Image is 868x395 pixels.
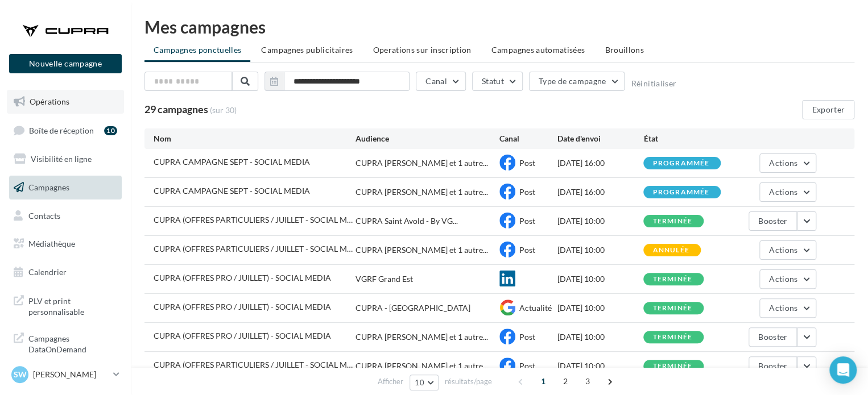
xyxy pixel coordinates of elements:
[415,378,424,387] span: 10
[7,260,124,284] a: Calendrier
[154,273,331,282] span: CUPRA (OFFRES PRO / JUILLET) - SOCIAL MEDIA
[643,133,730,144] div: État
[154,244,353,253] span: CUPRA (OFFRES PARTICULIERS / JUILLET - SOCIAL MEDIA
[356,302,470,314] div: CUPRA - [GEOGRAPHIC_DATA]
[557,360,643,372] div: [DATE] 10:00
[519,158,535,168] span: Post
[557,244,643,256] div: [DATE] 10:00
[652,160,709,167] div: programmée
[652,363,692,370] div: terminée
[519,187,535,197] span: Post
[605,45,644,55] span: Brouillons
[557,186,643,198] div: [DATE] 16:00
[829,356,857,384] div: Open Intercom Messenger
[769,187,797,197] span: Actions
[154,133,356,144] div: Nom
[557,157,643,169] div: [DATE] 16:00
[28,331,117,355] span: Campagnes DataOnDemand
[154,186,310,196] span: CUPRA CAMPAGNE SEPT - SOCIAL MEDIA
[28,239,75,248] span: Médiathèque
[210,105,237,116] span: (sur 30)
[104,126,117,135] div: 10
[519,216,535,226] span: Post
[491,45,585,55] span: Campagnes automatisées
[356,244,488,256] div: CUPRA [PERSON_NAME] et 1 autre...
[652,334,692,341] div: terminée
[154,360,353,369] span: CUPRA (OFFRES PARTICULIERS / JUILLET - SOCIAL MEDIA
[356,360,488,372] div: CUPRA [PERSON_NAME] et 1 autre...
[445,376,492,387] span: résultats/page
[7,90,124,114] a: Opérations
[378,376,403,387] span: Afficher
[519,332,535,342] span: Post
[631,79,676,88] button: Réinitialiser
[557,133,643,144] div: Date d'envoi
[9,54,122,73] button: Nouvelle campagne
[7,289,124,322] a: PLV et print personnalisable
[749,356,797,376] button: Booster
[7,232,124,256] a: Médiathèque
[749,327,797,347] button: Booster
[356,157,488,169] div: CUPRA [PERSON_NAME] et 1 autre...
[769,245,797,255] span: Actions
[33,369,109,380] p: [PERSON_NAME]
[154,302,331,311] span: CUPRA (OFFRES PRO / JUILLET) - SOCIAL MEDIA
[534,372,552,390] span: 1
[30,97,69,106] span: Opérations
[144,103,208,115] span: 29 campagnes
[356,186,488,198] div: CUPRA [PERSON_NAME] et 1 autre...
[759,182,816,202] button: Actions
[759,269,816,289] button: Actions
[7,147,124,171] a: Visibilité en ligne
[652,305,692,312] div: terminée
[759,240,816,260] button: Actions
[14,369,27,380] span: SW
[356,133,499,144] div: Audience
[652,189,709,196] div: programmée
[356,273,413,285] div: VGRF Grand Est
[356,215,458,227] span: CUPRA Saint Avold - By VG...
[154,215,353,224] span: CUPRA (OFFRES PARTICULIERS / JUILLET - SOCIAL MEDIA - copie
[261,45,353,55] span: Campagnes publicitaires
[769,158,797,168] span: Actions
[7,118,124,143] a: Boîte de réception10
[652,218,692,225] div: terminée
[749,211,797,231] button: Booster
[519,245,535,255] span: Post
[557,215,643,227] div: [DATE] 10:00
[9,364,122,385] a: SW [PERSON_NAME]
[529,72,625,91] button: Type de campagne
[556,372,574,390] span: 2
[356,331,488,343] div: CUPRA [PERSON_NAME] et 1 autre...
[472,72,523,91] button: Statut
[7,176,124,199] a: Campagnes
[557,302,643,314] div: [DATE] 10:00
[499,133,557,144] div: Canal
[769,303,797,313] span: Actions
[802,100,854,119] button: Exporter
[769,274,797,284] span: Actions
[759,153,816,173] button: Actions
[578,372,597,390] span: 3
[29,125,94,135] span: Boîte de réception
[373,45,471,55] span: Operations sur inscription
[31,154,92,164] span: Visibilité en ligne
[759,298,816,318] button: Actions
[416,72,466,91] button: Canal
[519,303,552,313] span: Actualité
[7,326,124,360] a: Campagnes DataOnDemand
[519,361,535,371] span: Post
[28,182,69,192] span: Campagnes
[652,247,689,254] div: annulée
[28,267,67,277] span: Calendrier
[7,204,124,228] a: Contacts
[28,293,117,318] span: PLV et print personnalisable
[144,18,854,35] div: Mes campagnes
[557,273,643,285] div: [DATE] 10:00
[154,157,310,167] span: CUPRA CAMPAGNE SEPT - SOCIAL MEDIA
[154,331,331,340] span: CUPRA (OFFRES PRO / JUILLET) - SOCIAL MEDIA
[410,375,439,390] button: 10
[28,210,60,220] span: Contacts
[557,331,643,343] div: [DATE] 10:00
[652,276,692,283] div: terminée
